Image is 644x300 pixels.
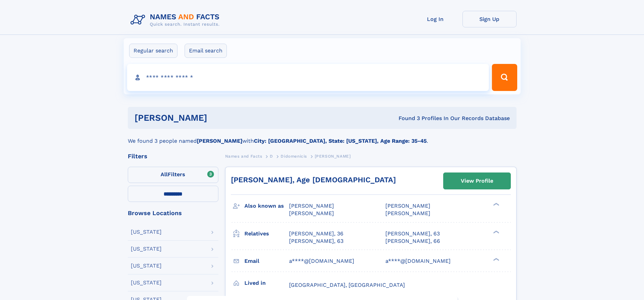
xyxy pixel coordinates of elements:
a: [PERSON_NAME], 66 [385,237,440,245]
h3: Also known as [244,200,289,212]
img: Logo Names and Facts [128,11,225,29]
a: [PERSON_NAME], 63 [385,230,440,237]
div: ❯ [492,230,500,234]
span: All [161,171,168,178]
b: [PERSON_NAME] [197,138,242,144]
div: Found 3 Profiles In Our Records Database [303,115,510,122]
a: D [270,152,273,160]
div: [US_STATE] [131,280,162,285]
input: search input [127,64,489,91]
span: [PERSON_NAME] [385,203,430,209]
label: Filters [128,167,218,183]
span: D [270,154,273,159]
h3: Email [244,255,289,267]
div: We found 3 people named with . [128,129,517,145]
span: [PERSON_NAME] [315,154,351,159]
a: Log In [408,11,462,27]
a: Names and Facts [225,152,262,160]
button: Search Button [492,64,517,91]
div: Filters [128,153,218,159]
h3: Relatives [244,228,289,239]
a: View Profile [444,173,510,189]
label: Regular search [129,44,177,58]
span: [PERSON_NAME] [385,210,430,216]
a: Didomenicis [281,152,307,160]
div: Browse Locations [128,210,218,216]
a: [PERSON_NAME], Age [DEMOGRAPHIC_DATA] [231,176,396,184]
div: [US_STATE] [131,246,162,252]
div: ❯ [492,257,500,261]
span: Didomenicis [281,154,307,159]
span: [PERSON_NAME] [289,210,334,216]
h1: [PERSON_NAME] [135,114,303,122]
div: [US_STATE] [131,229,162,235]
div: ❯ [492,202,500,207]
a: [PERSON_NAME], 63 [289,237,343,245]
span: [GEOGRAPHIC_DATA], [GEOGRAPHIC_DATA] [289,282,405,288]
a: Sign Up [462,11,517,27]
span: [PERSON_NAME] [289,203,334,209]
b: City: [GEOGRAPHIC_DATA], State: [US_STATE], Age Range: 35-45 [254,138,427,144]
div: View Profile [461,173,493,189]
a: [PERSON_NAME], 36 [289,230,343,237]
label: Email search [185,44,227,58]
h3: Lived in [244,277,289,289]
div: [US_STATE] [131,263,162,269]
